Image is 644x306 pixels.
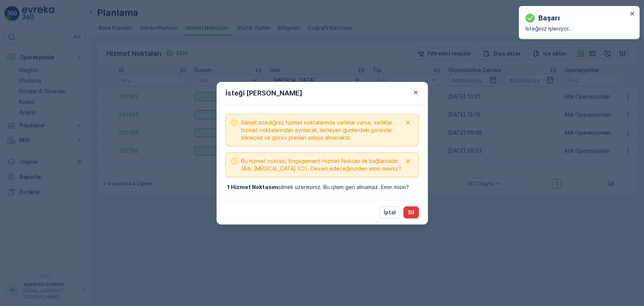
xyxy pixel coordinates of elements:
[526,25,627,32] p: İsteğiniz işleniyor…
[241,119,402,141] span: Silmek istediğiniz hizmet noktalarında varlıklar varsa, varlıklar hizmet noktalarından ayrılacak,...
[227,184,278,190] b: 1 Hizmet Noktasını
[630,11,635,18] button: close
[226,88,302,98] p: İsteği [PERSON_NAME]
[241,157,402,172] span: Bu hizmet noktası, Engagement Hizmet Noktası ile bağlantılıdır (Adı: [MEDICAL_DATA] (C)). Devam e...
[408,209,414,216] p: Sil
[379,206,400,218] button: İptal
[226,183,419,191] div: silmek üzeresiniz. Bu işlem geri alınamaz. Emin misin?
[403,206,419,218] button: Sil
[538,13,560,23] p: başarı
[384,209,396,216] p: İptal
